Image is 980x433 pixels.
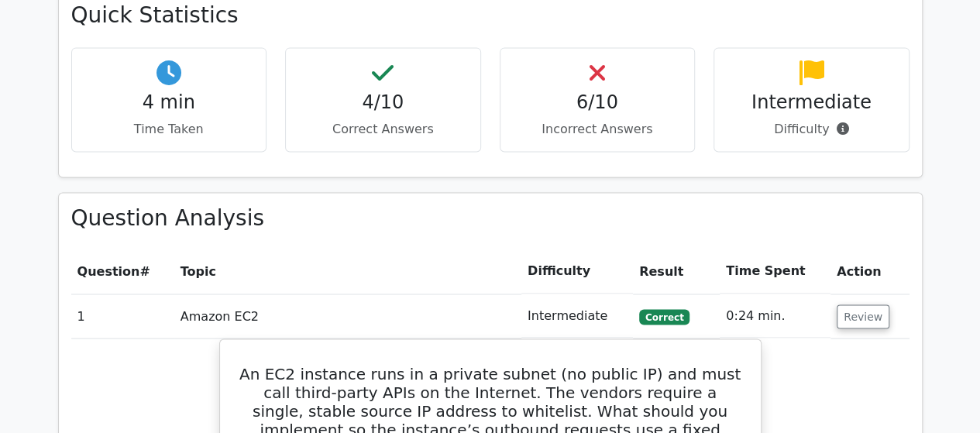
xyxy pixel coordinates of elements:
[77,264,140,279] span: Question
[727,120,896,139] p: Difficulty
[727,91,896,114] h4: Intermediate
[174,294,521,338] td: Amazon EC2
[521,294,633,338] td: Intermediate
[71,205,910,232] h3: Question Analysis
[720,249,830,294] th: Time Spent
[837,304,889,328] button: Review
[513,91,683,114] h4: 6/10
[521,249,633,294] th: Difficulty
[84,120,254,139] p: Time Taken
[639,309,689,325] span: Correct
[513,120,683,139] p: Incorrect Answers
[720,294,830,338] td: 0:24 min.
[71,2,910,29] h3: Quick Statistics
[71,294,174,338] td: 1
[298,91,468,114] h4: 4/10
[84,91,254,114] h4: 4 min
[633,249,720,294] th: Result
[298,120,468,139] p: Correct Answers
[174,249,521,294] th: Topic
[830,249,909,294] th: Action
[71,249,174,294] th: #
